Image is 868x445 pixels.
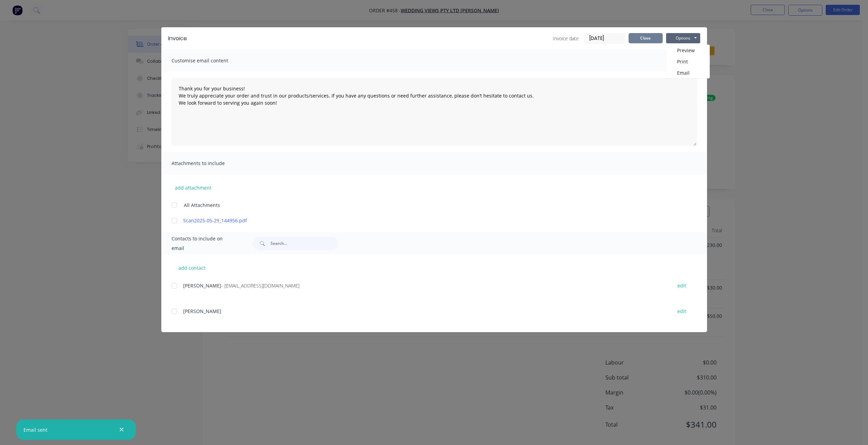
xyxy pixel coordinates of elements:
[666,33,700,43] button: Options
[168,34,187,43] div: Invoice
[184,202,220,209] span: All Attachments
[172,182,215,193] button: add attachment
[172,56,247,65] span: Customise email content
[172,159,247,168] span: Attachments to include
[673,307,690,316] button: edit
[553,35,579,42] span: Invoice date
[172,263,212,273] button: add contact
[221,282,299,289] span: - [EMAIL_ADDRESS][DOMAIN_NAME]
[172,78,697,146] textarea: Thank you for your business! We truly appreciate your order and trust in our products/services. I...
[172,234,236,253] span: Contacts to include on email
[666,45,710,56] button: Preview
[270,237,338,250] input: Search...
[183,217,665,224] a: Scan2025-05-29_144956.pdf
[183,308,221,314] span: [PERSON_NAME]
[183,282,221,289] span: [PERSON_NAME]
[666,56,710,67] button: Print
[629,33,663,43] button: Close
[24,426,47,433] div: Email sent
[666,67,710,78] button: Email
[673,281,690,290] button: edit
